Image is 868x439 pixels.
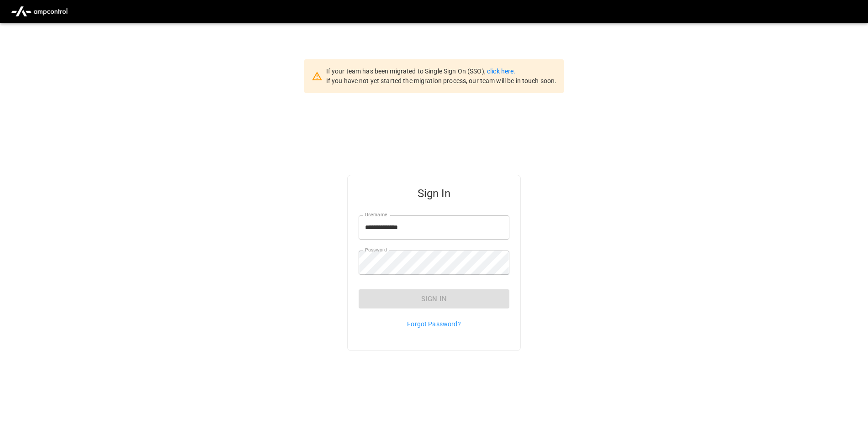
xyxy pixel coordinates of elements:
[7,3,71,20] img: ampcontrol.io logo
[326,68,487,75] span: If your team has been migrated to Single Sign On (SSO),
[326,77,557,84] span: If you have not yet started the migration process, our team will be in touch soon.
[365,211,387,219] label: Username
[365,246,387,254] label: Password
[359,319,509,329] p: Forgot Password?
[487,68,515,75] a: click here.
[359,186,509,201] h5: Sign In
